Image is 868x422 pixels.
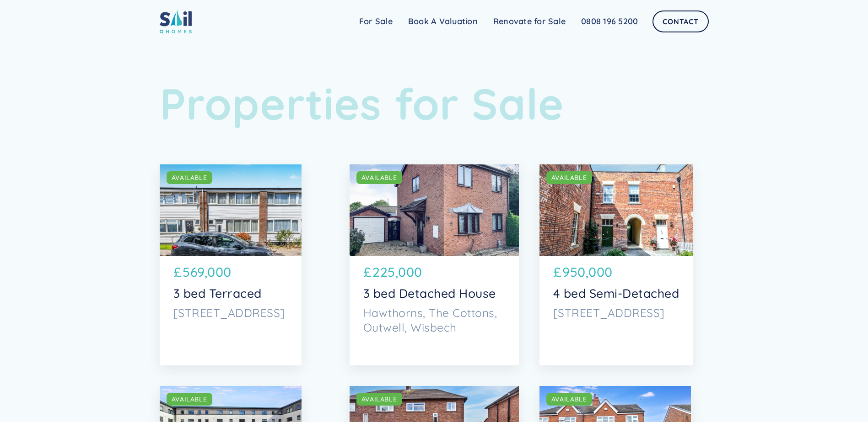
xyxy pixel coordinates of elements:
p: £ [553,263,562,282]
div: AVAILABLE [172,173,207,182]
a: Contact [652,11,708,32]
p: Hawthorns, The Cottons, Outwell, Wisbech [363,306,505,335]
a: Book A Valuation [400,12,485,31]
h1: Properties for Sale [160,78,709,130]
div: AVAILABLE [551,395,587,404]
p: 3 bed Detached House [363,286,505,301]
a: 0808 196 5200 [573,12,646,31]
p: [STREET_ADDRESS] [173,306,288,320]
div: AVAILABLE [172,395,207,404]
img: sail home logo colored [160,9,192,33]
p: 4 bed Semi-Detached [553,286,679,301]
div: AVAILABLE [551,173,587,182]
p: £ [363,263,372,282]
p: 225,000 [372,263,422,282]
a: For Sale [351,12,400,31]
a: Renovate for Sale [485,12,573,31]
p: £ [173,263,182,282]
p: [STREET_ADDRESS] [553,306,679,320]
a: AVAILABLE£225,0003 bed Detached HouseHawthorns, The Cottons, Outwell, Wisbech [350,164,519,365]
p: 3 bed Terraced [173,286,288,301]
div: AVAILABLE [361,395,397,404]
div: AVAILABLE [361,173,397,182]
p: 569,000 [183,263,232,282]
a: AVAILABLE£569,0003 bed Terraced[STREET_ADDRESS] [160,164,302,365]
a: AVAILABLE£950,0004 bed Semi-Detached[STREET_ADDRESS] [539,164,693,365]
p: 950,000 [562,263,613,282]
